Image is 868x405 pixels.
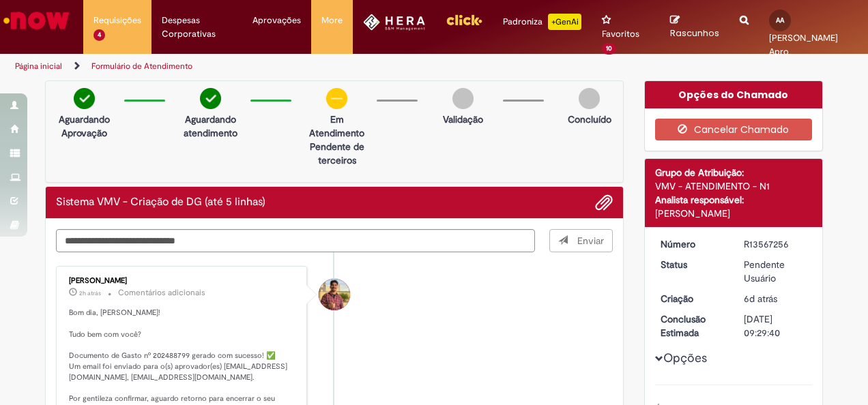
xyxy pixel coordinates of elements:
[162,14,233,41] span: Despesas Corporativas
[93,14,141,27] span: Requisições
[252,14,301,27] span: Aprovações
[670,14,719,40] a: Rascunhos
[200,88,221,109] img: check-circle-green.png
[118,287,205,299] small: Comentários adicionais
[93,29,105,41] span: 4
[446,10,482,30] img: click_logo_yellow_360x200.png
[15,61,62,72] a: Página inicial
[602,27,639,41] span: Favoritos
[363,14,425,31] img: HeraLogo.png
[650,258,734,271] dt: Status
[655,166,813,179] div: Grupo de Atribuição:
[91,61,192,72] a: Formulário de Atendimento
[602,43,616,55] span: 10
[595,194,613,211] button: Adicionar anexos
[744,292,777,305] time: 25/09/2025 15:14:23
[650,237,734,251] dt: Número
[579,88,600,109] img: img-circle-grey.png
[304,140,370,167] p: Pendente de terceiros
[655,193,813,207] div: Analista responsável:
[568,112,611,126] p: Concluído
[1,7,72,34] img: ServiceNow
[645,81,823,108] div: Opções do Chamado
[74,88,95,109] img: check-circle-green.png
[655,179,813,193] div: VMV - ATENDIMENTO - N1
[744,312,807,340] div: [DATE] 09:29:40
[177,112,244,140] p: Aguardando atendimento
[443,112,483,126] p: Validação
[650,312,734,340] dt: Conclusão Estimada
[744,292,777,305] span: 6d atrás
[452,88,474,109] img: img-circle-grey.png
[56,196,265,209] h2: Sistema VMV - Criação de DG (até 5 linhas) Histórico de tíquete
[650,292,734,305] dt: Criação
[744,258,807,285] div: Pendente Usuário
[56,229,535,252] textarea: Digite sua mensagem aqui...
[655,119,813,140] button: Cancelar Chamado
[744,292,807,305] div: 25/09/2025 15:14:23
[10,54,568,79] ul: Trilhas de página
[548,14,581,30] p: +GenAi
[326,88,347,109] img: circle-minus.png
[769,32,838,57] span: [PERSON_NAME] Apro
[69,277,296,285] div: [PERSON_NAME]
[503,14,581,30] div: Padroniza
[744,237,807,251] div: R13567256
[51,112,117,140] p: Aguardando Aprovação
[655,207,813,220] div: [PERSON_NAME]
[79,289,101,297] span: 2h atrás
[670,27,719,40] span: Rascunhos
[319,279,350,310] div: Vitor Jeremias Da Silva
[79,289,101,297] time: 01/10/2025 11:32:15
[304,112,370,140] p: Em Atendimento
[321,14,343,27] span: More
[776,16,784,25] span: AA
